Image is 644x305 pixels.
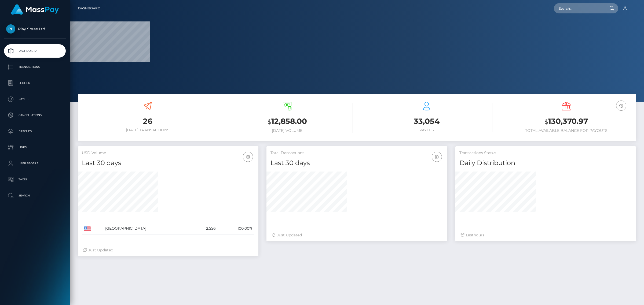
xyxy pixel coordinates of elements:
a: Transactions [4,60,66,74]
p: User Profile [6,159,64,168]
a: Ledger [4,76,66,90]
a: Dashboard [4,44,66,58]
td: 100.00% [218,222,254,235]
td: [GEOGRAPHIC_DATA] [103,222,191,235]
p: Search [6,192,64,200]
h3: 33,054 [361,116,492,127]
h6: [DATE] Volume [221,128,353,133]
span: Play Spree Ltd [4,27,66,31]
small: $ [544,118,548,125]
h6: [DATE] Transactions [82,128,213,132]
h5: Transactions Status [459,150,632,156]
p: Batches [6,127,64,135]
p: Taxes [6,176,64,184]
h3: 26 [82,116,213,127]
img: MassPay Logo [11,4,59,15]
h3: 12,858.00 [221,116,353,127]
p: Links [6,143,64,151]
p: Transactions [6,63,64,71]
td: 2,556 [191,222,218,235]
a: Links [4,141,66,154]
a: Payees [4,92,66,106]
h4: Daily Distribution [459,158,632,168]
img: US.png [84,226,91,231]
p: Cancellations [6,111,64,119]
a: Taxes [4,173,66,186]
p: Payees [6,95,64,103]
h4: Last 30 days [270,158,443,168]
a: Batches [4,125,66,138]
h5: USD Volume [82,150,254,156]
input: Search... [554,3,604,13]
img: Play Spree Ltd [6,24,15,34]
a: Dashboard [78,3,100,14]
h6: Total Available Balance for Payouts [500,128,632,133]
h3: 130,370.97 [500,116,632,127]
div: Just Updated [272,232,442,238]
p: Dashboard [6,47,64,55]
a: User Profile [4,157,66,170]
div: Just Updated [83,247,253,253]
small: $ [268,118,271,125]
a: Search [4,189,66,202]
h4: Last 30 days [82,158,254,168]
h6: Payees [361,128,492,132]
a: Cancellations [4,109,66,122]
div: Last hours [461,232,631,238]
p: Ledger [6,79,64,87]
h5: Total Transactions [270,150,443,156]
